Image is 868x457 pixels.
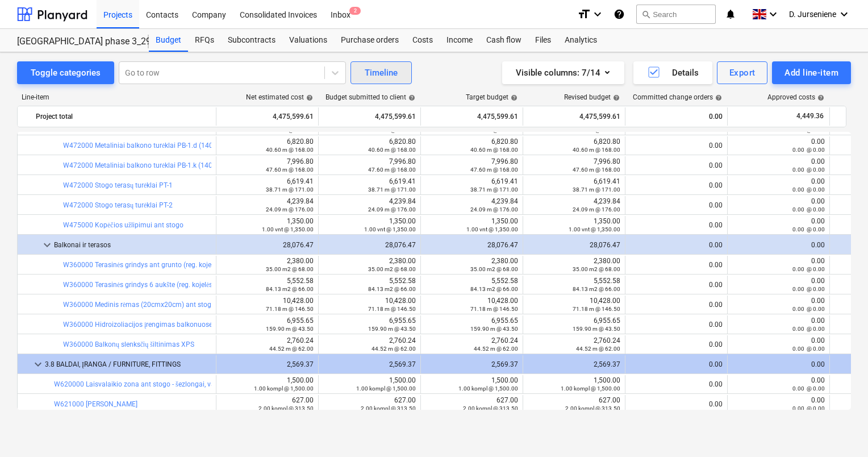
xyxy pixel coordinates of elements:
[561,385,620,392] small: 1.00 kompl @ 1,500.00
[323,177,416,193] div: 6,619.41
[516,65,611,80] div: Visible columns : 7/14
[425,177,518,193] div: 6,619.41
[323,376,416,392] div: 1,500.00
[792,226,825,232] small: 0.00 @ 0.00
[729,65,756,80] div: Export
[425,277,518,293] div: 5,552.58
[792,306,825,312] small: 0.00 @ 0.00
[266,167,314,173] small: 47.60 m @ 168.00
[630,281,723,289] div: 0.00
[406,94,415,101] span: help
[502,61,624,84] button: Visible columns:7/14
[573,167,620,173] small: 47.60 m @ 168.00
[323,257,416,273] div: 2,380.00
[573,266,620,272] small: 35.00 m2 @ 68.00
[528,376,620,392] div: 1,500.00
[221,29,282,52] a: Subcontracts
[792,186,825,193] small: 0.00 @ 0.00
[641,10,650,19] span: search
[221,376,314,392] div: 1,500.00
[558,29,604,52] a: Analytics
[811,402,868,457] iframe: Chat Widget
[573,186,620,193] small: 38.71 m @ 171.00
[528,107,620,126] div: 4,475,599.61
[795,111,825,121] span: 4,449.36
[528,336,620,352] div: 2,760.24
[630,340,723,348] div: 0.00
[766,7,780,21] i: keyboard_arrow_down
[266,147,314,153] small: 40.60 m @ 168.00
[323,317,416,333] div: 6,955.65
[221,257,314,273] div: 2,380.00
[372,346,416,352] small: 44.52 m @ 62.00
[221,360,314,368] div: 2,569.37
[188,29,221,52] div: RFQs
[528,217,620,233] div: 1,350.00
[528,257,620,273] div: 2,380.00
[630,400,723,408] div: 0.00
[784,65,838,80] div: Add line-item
[254,385,314,392] small: 1.00 kompl @ 1,500.00
[406,29,440,52] div: Costs
[266,186,314,193] small: 38.71 m @ 171.00
[266,286,314,292] small: 84.13 m2 @ 66.00
[63,201,173,209] a: W472000 Stogo terasų turėklai PT-2
[470,186,518,193] small: 38.71 m @ 171.00
[356,385,416,392] small: 1.00 kompl @ 1,500.00
[63,281,331,289] a: W360000 Terasinės grindys 6 aukšte (reg. kojelės, [GEOGRAPHIC_DATA], lentos) (G-F8.4)
[246,93,313,101] div: Net estimated cost
[323,157,416,173] div: 7,996.80
[573,306,620,312] small: 71.18 m @ 146.50
[470,306,518,312] small: 71.18 m @ 146.50
[573,206,620,213] small: 24.09 m @ 176.00
[425,217,518,233] div: 1,350.00
[323,217,416,233] div: 1,350.00
[630,201,723,209] div: 0.00
[425,138,518,153] div: 6,820.80
[732,317,825,333] div: 0.00
[732,360,825,368] div: 0.00
[528,277,620,293] div: 5,552.58
[636,5,716,24] button: Search
[63,221,183,229] a: W475000 Kopėčios užlipimui ant stogo
[470,326,518,332] small: 159.90 m @ 43.50
[630,221,723,229] div: 0.00
[368,306,416,312] small: 71.18 m @ 146.50
[815,94,824,101] span: help
[425,107,518,126] div: 4,475,599.61
[221,217,314,233] div: 1,350.00
[837,7,851,21] i: keyboard_arrow_down
[304,94,313,101] span: help
[732,277,825,293] div: 0.00
[630,142,723,149] div: 0.00
[323,107,416,126] div: 4,475,599.61
[40,238,54,252] span: keyboard_arrow_down
[470,206,518,213] small: 24.09 m @ 176.00
[425,197,518,213] div: 4,239.84
[323,297,416,313] div: 10,428.00
[266,326,314,332] small: 159.90 m @ 43.50
[732,241,825,249] div: 0.00
[425,241,518,249] div: 28,076.47
[479,29,528,52] div: Cash flow
[577,7,591,21] i: format_size
[576,346,620,352] small: 44.52 m @ 62.00
[573,147,620,153] small: 40.60 m @ 168.00
[732,336,825,352] div: 0.00
[792,346,825,352] small: 0.00 @ 0.00
[732,197,825,213] div: 0.00
[63,301,268,309] a: W360000 Medinis rėmas (20cmx20cm) ant stogo terasų (pergolės)
[63,142,275,149] a: W472000 Metaliniai balkono turėklai PB-1.d (1400x1460mm), 29 vnt.
[149,29,188,52] a: Budget
[565,405,620,412] small: 2.00 kompl @ 313.50
[611,94,620,101] span: help
[425,396,518,412] div: 627.00
[717,61,768,84] button: Export
[63,161,274,169] a: W472000 Metaliniai balkono turėklai PB-1.k (1400x1460mm), 34 vnt.
[323,336,416,352] div: 2,760.24
[528,197,620,213] div: 4,239.84
[221,197,314,213] div: 4,239.84
[630,301,723,309] div: 0.00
